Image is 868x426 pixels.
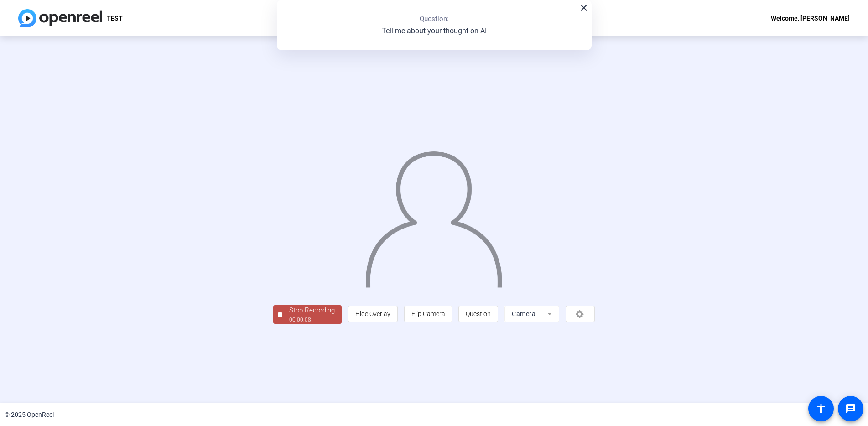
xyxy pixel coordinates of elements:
[816,403,826,414] mat-icon: accessibility
[355,310,390,317] span: Hide Overlay
[578,2,589,13] mat-icon: close
[273,305,342,324] button: Stop Recording00:00:08
[289,316,335,324] div: 00:00:08
[466,310,491,317] span: Question
[382,26,487,36] p: Tell me about your thought on AI
[364,143,504,288] img: overlay
[289,305,335,316] div: Stop Recording
[411,310,445,317] span: Flip Camera
[458,306,498,322] button: Question
[420,14,449,24] p: Question:
[404,306,452,322] button: Flip Camera
[771,13,850,24] div: Welcome, [PERSON_NAME]
[348,306,398,322] button: Hide Overlay
[18,9,102,27] img: OpenReel logo
[107,13,123,24] p: TEST
[845,403,856,414] mat-icon: message
[5,410,54,420] div: © 2025 OpenReel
